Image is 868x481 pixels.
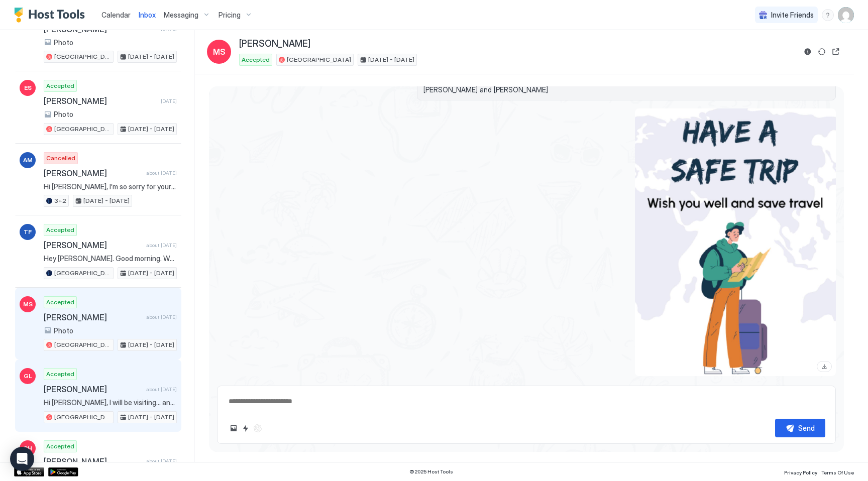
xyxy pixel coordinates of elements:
[128,340,174,349] span: [DATE] - [DATE]
[802,46,814,58] button: Reservation information
[46,442,74,451] span: Accepted
[54,125,111,134] span: [GEOGRAPHIC_DATA]
[838,7,854,23] div: User profile
[219,11,241,20] span: Pricing
[46,225,74,234] span: Accepted
[368,55,414,64] span: [DATE] - [DATE]
[54,269,111,278] span: [GEOGRAPHIC_DATA]
[54,196,66,205] span: 3+2
[83,196,130,205] span: [DATE] - [DATE]
[14,8,89,23] a: Host Tools Logo
[54,326,73,335] span: Photo
[635,108,836,376] div: View image
[775,419,825,437] button: Send
[54,38,73,47] span: Photo
[139,10,156,20] a: Inbox
[44,254,177,263] span: Hey [PERSON_NAME]. Good morning. We just left the property. Thanks again for opening your home up...
[821,469,854,475] span: Terms Of Use
[23,444,32,453] span: CH
[128,269,174,278] span: [DATE] - [DATE]
[48,467,78,476] a: Google Play Store
[161,98,177,104] span: [DATE]
[14,467,44,476] a: App Store
[10,447,34,471] div: Open Intercom Messenger
[128,125,174,134] span: [DATE] - [DATE]
[242,55,270,64] span: Accepted
[46,81,74,90] span: Accepted
[409,468,453,475] span: © 2025 Host Tools
[23,300,33,309] span: MS
[146,242,177,249] span: about [DATE]
[128,413,174,422] span: [DATE] - [DATE]
[213,46,226,58] span: MS
[44,456,142,466] span: [PERSON_NAME]
[287,55,351,64] span: [GEOGRAPHIC_DATA]
[44,398,177,407] span: Hi [PERSON_NAME], I will be visiting... and I confirm I have read the house rules. Thanks.
[46,298,74,307] span: Accepted
[146,314,177,320] span: about [DATE]
[44,182,177,191] span: Hi [PERSON_NAME], I’m so sorry for your inconvenience. I was out of the reception area and could ...
[23,156,33,165] span: AM
[54,52,111,61] span: [GEOGRAPHIC_DATA]
[54,413,111,422] span: [GEOGRAPHIC_DATA]
[139,11,156,19] span: Inbox
[44,384,142,394] span: [PERSON_NAME]
[784,466,817,477] a: Privacy Policy
[54,340,111,349] span: [GEOGRAPHIC_DATA]
[164,11,198,20] span: Messaging
[101,10,131,20] a: Calendar
[44,96,157,106] span: [PERSON_NAME]
[822,9,834,21] div: menu
[239,38,310,50] span: [PERSON_NAME]
[44,240,142,250] span: [PERSON_NAME]
[817,361,832,372] a: Download
[54,110,73,119] span: Photo
[798,423,815,433] div: Send
[146,386,177,393] span: about [DATE]
[146,458,177,464] span: about [DATE]
[784,469,817,475] span: Privacy Policy
[24,372,32,381] span: GL
[821,466,854,477] a: Terms Of Use
[830,46,842,58] button: Open reservation
[128,52,174,61] span: [DATE] - [DATE]
[44,312,142,322] span: [PERSON_NAME]
[24,227,32,236] span: TF
[816,46,828,58] button: Sync reservation
[240,422,252,434] button: Quick reply
[228,422,240,434] button: Upload image
[46,370,74,379] span: Accepted
[46,154,75,163] span: Cancelled
[24,83,32,92] span: ES
[771,11,814,20] span: Invite Friends
[101,11,131,19] span: Calendar
[44,168,142,178] span: [PERSON_NAME]
[146,170,177,176] span: about [DATE]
